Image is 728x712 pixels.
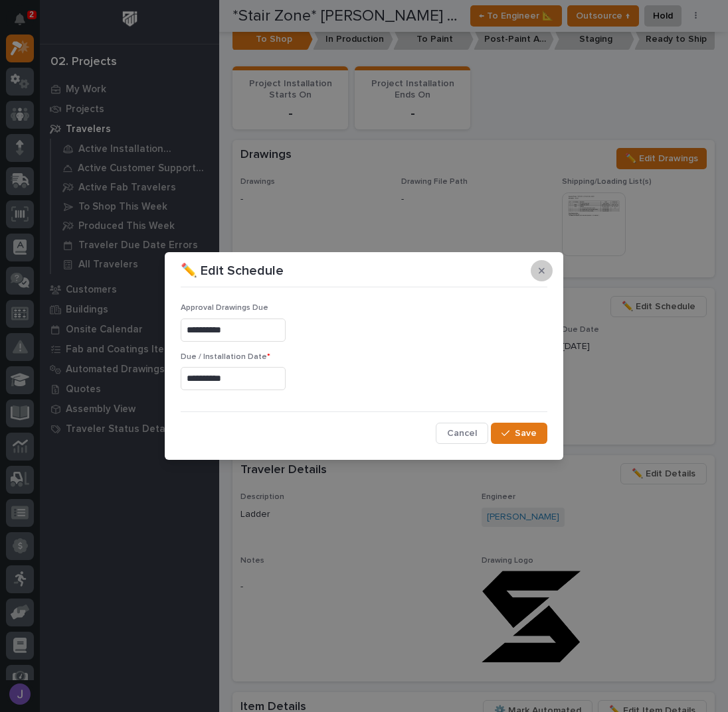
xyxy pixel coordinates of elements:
[447,427,477,439] span: Cancel
[491,423,547,444] button: Save
[515,427,537,439] span: Save
[181,304,268,312] span: Approval Drawings Due
[436,423,488,444] button: Cancel
[181,353,270,361] span: Due / Installation Date
[181,263,284,279] p: ✏️ Edit Schedule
